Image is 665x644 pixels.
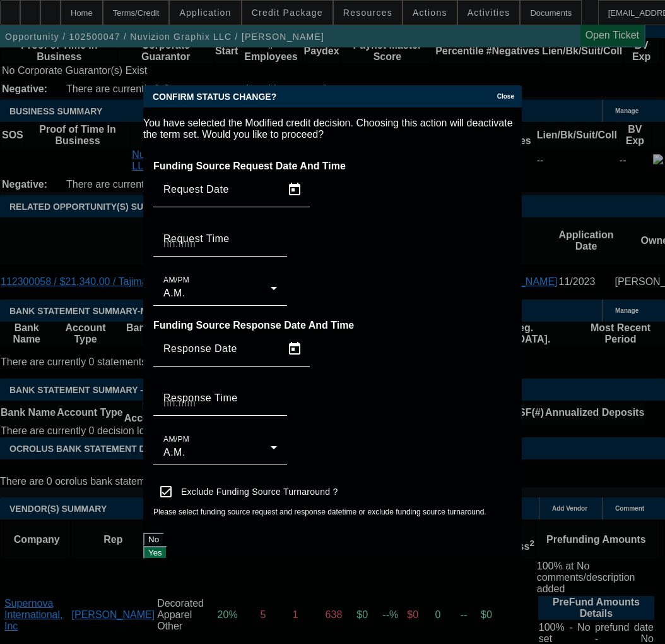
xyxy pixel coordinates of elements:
span: Confirm Status Change? [153,92,276,102]
mat-label: Request Date [163,184,229,195]
mat-label: Response Time [163,392,238,403]
mat-hint: Please select funding source request and response datetime or exclude funding source turnaround. [153,507,486,516]
mat-label: AM/PM [163,276,189,284]
mat-label: Response Date [163,343,237,354]
mat-label: AM/PM [163,435,189,443]
p: You have selected the Modified credit decision. Choosing this action will deactivate the term set... [143,118,522,140]
b: Funding Source Response Date And Time [153,320,354,331]
span: Close [497,93,514,100]
b: Funding Source Request Date And Time [153,161,346,171]
button: Yes [143,546,167,559]
button: No [143,533,164,546]
mat-label: Request Time [163,233,230,244]
label: Exclude Funding Source Turnaround ? [179,485,338,498]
